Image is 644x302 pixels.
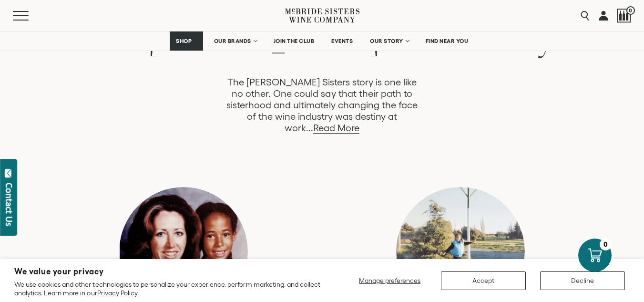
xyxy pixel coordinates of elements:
[223,76,421,134] p: The [PERSON_NAME] Sisters story is one like no other. One could say that their path to sisterhood...
[419,31,475,51] a: FIND NEAR YOU
[176,38,192,44] span: SHOP
[370,38,403,44] span: OUR STORY
[364,31,415,51] a: OUR STORY
[170,31,203,51] a: SHOP
[313,123,359,134] a: Read More
[267,31,321,51] a: JOIN THE CLUB
[97,289,139,297] a: Privacy Policy.
[600,239,612,250] div: 0
[274,38,315,44] span: JOIN THE CLUB
[4,183,14,226] div: Contact Us
[359,277,420,284] span: Manage preferences
[426,38,469,44] span: FIND NEAR YOU
[14,280,322,297] p: We use cookies and other technologies to personalize your experience, perform marketing, and coll...
[626,6,635,15] span: 0
[540,271,625,290] button: Decline
[331,38,353,44] span: EVENTS
[13,11,47,21] button: Mobile Menu Trigger
[208,31,263,51] a: OUR BRANDS
[325,31,359,51] a: EVENTS
[441,271,526,290] button: Accept
[214,38,251,44] span: OUR BRANDS
[353,271,427,290] button: Manage preferences
[14,268,322,276] h2: We value your privacy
